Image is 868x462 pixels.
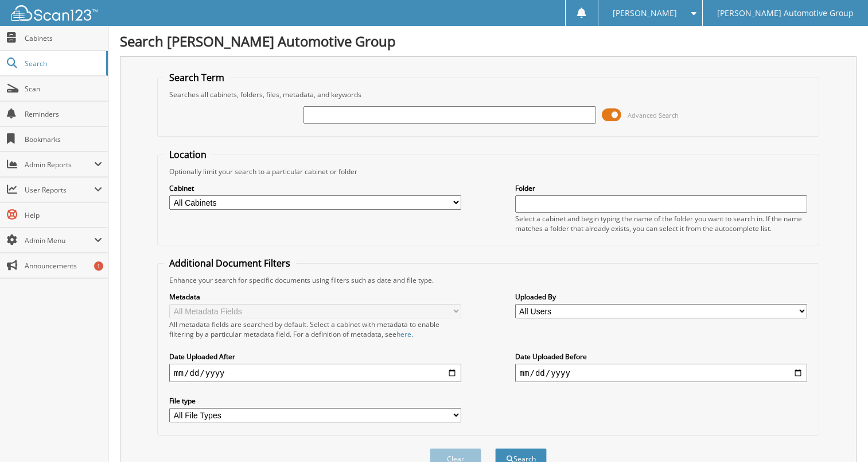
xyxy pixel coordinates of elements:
label: Date Uploaded After [169,352,461,361]
span: [PERSON_NAME] [613,10,677,17]
legend: Location [164,148,212,161]
div: Enhance your search for specific documents using filters such as date and file type. [164,275,813,285]
span: Advanced Search [628,111,679,120]
div: 1 [94,261,103,271]
span: Admin Menu [25,236,94,245]
span: Admin Reports [25,160,94,170]
label: Metadata [169,292,461,302]
div: Optionally limit your search to a particular cabinet or folder [164,167,813,176]
input: end [515,364,807,382]
span: Scan [25,84,102,94]
img: scan123-logo-white.svg [11,5,98,21]
legend: Search Term [164,71,230,84]
span: [PERSON_NAME] Automotive Group [717,10,854,17]
span: Cabinets [25,33,102,43]
div: All metadata fields are searched by default. Select a cabinet with metadata to enable filtering b... [169,319,461,339]
h1: Search [PERSON_NAME] Automotive Group [120,32,857,51]
legend: Additional Document Filters [164,257,296,269]
label: File type [169,396,461,406]
a: here [396,329,411,339]
label: Folder [515,183,807,193]
label: Cabinet [169,183,461,193]
span: User Reports [25,185,94,195]
span: Bookmarks [25,134,102,144]
span: Search [25,59,100,68]
span: Announcements [25,261,102,271]
div: Select a cabinet and begin typing the name of the folder you want to search in. If the name match... [515,214,807,233]
label: Date Uploaded Before [515,352,807,361]
span: Reminders [25,109,102,119]
div: Searches all cabinets, folders, files, metadata, and keywords [164,90,813,99]
label: Uploaded By [515,292,807,302]
input: start [169,364,461,382]
span: Help [25,210,102,220]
